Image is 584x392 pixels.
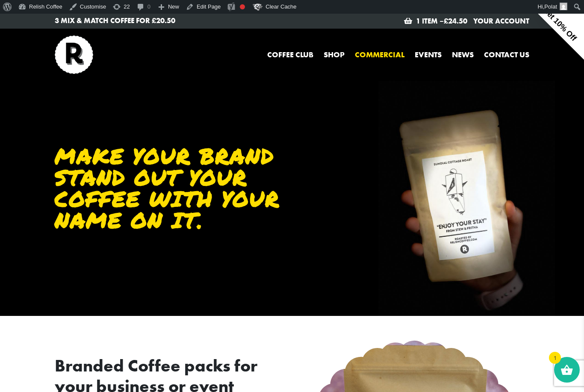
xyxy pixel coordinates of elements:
a: Events [415,49,442,60]
div: Focus keyphrase not set [240,4,245,9]
a: 1 item –£24.50 [416,16,467,26]
span: £ [444,16,448,26]
img: Relish Coffee [55,35,93,74]
a: News [452,49,474,60]
span: Get 10% Off [541,6,578,42]
a: Shop [324,49,345,60]
h1: Make your brand stand out Your coffee with your name on it. [55,145,286,231]
a: Coffee Club [267,49,313,60]
span: Polat [544,3,557,10]
span: 1 [549,352,561,364]
a: Commercial [355,49,404,60]
a: 3 Mix & Match Coffee for £20.50 [55,15,286,27]
a: Contact us [484,49,529,60]
bdi: 24.50 [444,16,467,26]
a: Your Account [473,16,529,26]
